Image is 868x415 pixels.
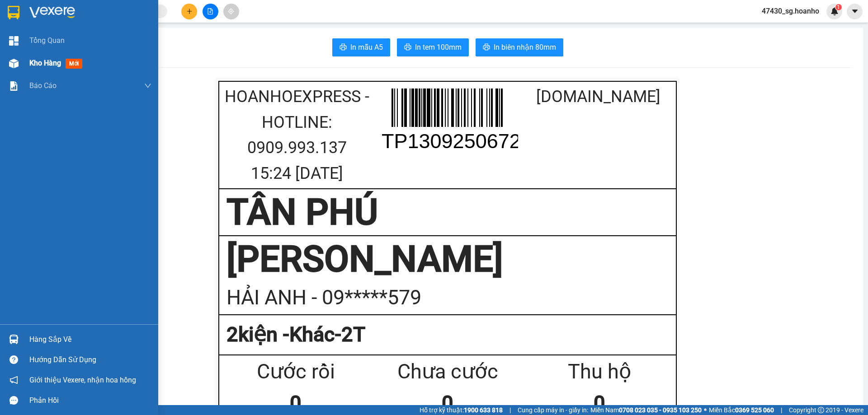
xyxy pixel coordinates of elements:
[181,4,197,19] button: plus
[8,6,19,19] img: logo-vxr
[372,356,524,388] div: Chưa cước
[494,42,556,53] span: In biên nhận 80mm
[29,333,151,346] div: Hàng sắp về
[781,405,782,415] span: |
[835,4,842,10] sup: 1
[476,38,563,56] button: printerIn biên nhận 80mm
[144,82,151,89] span: down
[29,394,151,407] div: Phản hồi
[72,57,84,70] span: SL
[524,356,675,388] div: Thu hộ
[590,405,702,415] span: Miền Nam
[59,8,131,28] div: [PERSON_NAME]
[9,335,19,344] img: warehouse-icon
[29,35,65,46] span: Tổng Quan
[203,4,218,19] button: file-add
[228,8,234,14] span: aim
[851,7,859,15] span: caret-down
[350,42,383,53] span: In mẫu A5
[9,376,18,384] span: notification
[66,59,82,69] span: mới
[397,38,469,56] button: printerIn tem 100mm
[29,80,57,91] span: Báo cáo
[735,406,774,414] strong: 0369 525 060
[818,407,824,413] span: copyright
[509,405,511,415] span: |
[226,237,669,282] div: [PERSON_NAME]
[404,43,411,52] span: printer
[226,319,669,351] div: 2 kiện - Khác-2T
[8,9,22,18] span: Gửi:
[619,406,702,414] strong: 0708 023 035 - 0935 103 250
[222,84,372,186] div: HoaNhoExpress - Hotline: 0909.993.137 15:24 [DATE]
[523,84,674,110] div: [DOMAIN_NAME]
[382,130,521,153] text: TP1309250672
[9,59,19,68] img: warehouse-icon
[9,355,18,364] span: question-circle
[186,8,193,14] span: plus
[223,4,239,19] button: aim
[59,8,80,17] span: Nhận:
[8,8,52,29] div: TÂN PHÚ
[340,43,347,52] span: printer
[226,190,669,235] div: TÂN PHÚ
[29,353,151,367] div: Hướng dẫn sử dụng
[704,408,707,412] span: ⚪️
[220,356,372,388] div: Cước rồi
[9,396,18,405] span: message
[207,8,213,14] span: file-add
[830,7,839,15] img: icon-new-feature
[483,43,490,52] span: printer
[847,4,863,19] button: caret-down
[518,405,588,415] span: Cung cấp máy in - giấy in:
[415,42,462,53] span: In tem 100mm
[332,38,390,56] button: printerIn mẫu A5
[9,81,19,91] img: solution-icon
[755,5,826,17] span: 47430_sg.hoanho
[420,405,503,415] span: Hỗ trợ kỹ thuật:
[9,36,19,46] img: dashboard-icon
[29,374,136,386] span: Giới thiệu Vexere, nhận hoa hồng
[29,59,61,67] span: Kho hàng
[464,406,503,414] strong: 1900 633 818
[837,4,840,10] span: 1
[59,28,131,39] div: HẢI ANH
[709,405,774,415] span: Miền Bắc
[8,58,131,69] div: Tên hàng: 2T ( : 2 )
